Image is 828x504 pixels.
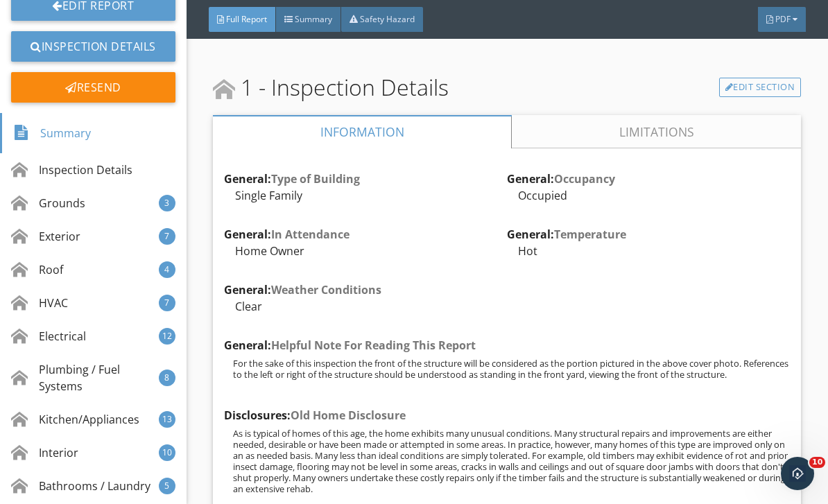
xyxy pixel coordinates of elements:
span: In Attendance [271,227,350,242]
div: Roof [11,261,63,278]
div: 3 [159,195,175,211]
span: 10 [809,457,825,468]
div: Resend [11,72,175,103]
div: Summary [13,121,91,145]
div: 7 [159,295,175,311]
div: Hot [507,243,790,259]
div: Bathrooms / Laundry [11,478,150,494]
p: For the sake of this inspection the front of the structure will be considered as the portion pict... [233,358,790,380]
div: Clear [224,298,507,315]
div: 13 [159,411,175,428]
span: Temperature [554,227,626,242]
a: Limitations [512,115,801,148]
strong: General: [507,227,626,242]
div: Inspection Details [11,162,132,178]
div: HVAC [11,295,68,311]
a: Edit Section [719,78,802,97]
p: As is typical of homes of this age, the home exhibits many unusual conditions. Many structural re... [233,428,790,494]
a: Inspection Details [11,31,175,62]
strong: General: [507,171,615,186]
strong: General: [224,338,476,353]
div: Grounds [11,195,85,211]
div: Electrical [11,328,86,345]
span: Full Report [226,13,267,25]
div: Single Family [224,187,507,204]
strong: General: [224,227,350,242]
div: 8 [159,370,175,386]
iframe: Intercom live chat [781,457,814,490]
span: Old Home Disclosure [291,408,406,423]
span: Safety Hazard [360,13,415,25]
div: Interior [11,444,78,461]
span: Helpful Note For Reading This Report [271,338,476,353]
div: 12 [159,328,175,345]
div: 5 [159,478,175,494]
span: PDF [775,13,791,25]
div: 4 [159,261,175,278]
div: Home Owner [224,243,507,259]
span: 1 - Inspection Details [213,71,449,104]
span: Weather Conditions [271,282,381,297]
strong: Disclosures: [224,408,406,423]
div: Occupied [507,187,790,204]
span: Type of Building [271,171,360,186]
div: 10 [159,444,175,461]
div: Kitchen/Appliances [11,411,139,428]
div: Plumbing / Fuel Systems [11,361,159,394]
div: 7 [159,228,175,245]
span: Occupancy [554,171,615,186]
span: Summary [295,13,332,25]
div: Exterior [11,228,80,245]
strong: General: [224,171,360,186]
strong: General: [224,282,381,297]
